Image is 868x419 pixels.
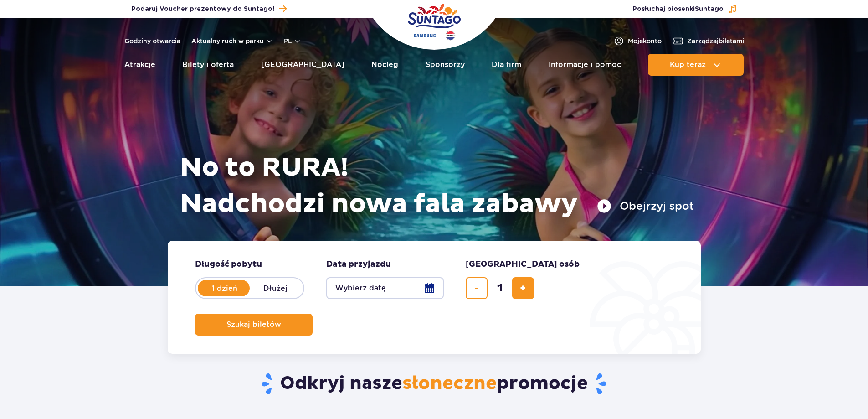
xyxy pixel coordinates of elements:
[180,150,694,222] h1: No to RURA! Nadchodzi nowa fala zabawy
[284,36,301,46] button: pl
[124,54,155,76] a: Atrakcje
[466,259,580,270] span: [GEOGRAPHIC_DATA] osób
[250,279,302,298] label: Dłużej
[195,259,262,270] span: Długość pobytu
[695,6,724,12] span: Suntago
[687,36,744,46] span: Zarządzaj biletami
[168,241,701,354] form: Planowanie wizyty w Park of Poland
[182,54,234,76] a: Bilety i oferta
[492,54,521,76] a: Dla firm
[402,372,497,395] span: słoneczne
[632,5,724,14] span: Posłuchaj piosenki
[673,36,744,47] a: Zarządzajbiletami
[648,54,744,76] button: Kup teraz
[489,277,511,299] input: liczba biletów
[167,372,701,396] h2: Odkryj nasze promocje
[191,37,273,45] button: Aktualny ruch w parku
[512,277,534,299] button: dodaj bilet
[670,61,706,69] span: Kup teraz
[226,321,281,329] span: Szukaj biletów
[326,277,444,299] button: Wybierz datę
[466,277,488,299] button: usuń bilet
[628,36,662,46] span: Moje konto
[371,54,398,76] a: Nocleg
[613,36,662,47] a: Mojekonto
[426,54,465,76] a: Sponsorzy
[632,5,737,14] button: Posłuchaj piosenkiSuntago
[549,54,621,76] a: Informacje i pomoc
[199,279,251,298] label: 1 dzień
[195,314,313,336] button: Szukaj biletów
[597,199,694,213] button: Obejrzyj spot
[326,259,391,270] span: Data przyjazdu
[131,3,287,15] a: Podaruj Voucher prezentowy do Suntago!
[261,54,344,76] a: [GEOGRAPHIC_DATA]
[131,5,274,14] span: Podaruj Voucher prezentowy do Suntago!
[124,36,180,46] a: Godziny otwarcia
